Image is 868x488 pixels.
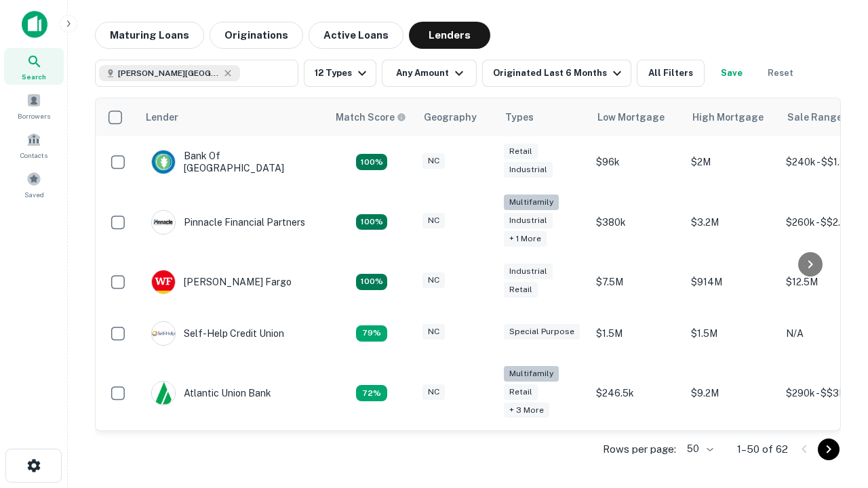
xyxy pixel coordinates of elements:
div: + 1 more [504,231,547,247]
img: picture [152,211,175,234]
th: High Mortgage [684,98,779,136]
button: Originated Last 6 Months [482,60,631,87]
td: $3.3M [684,427,779,479]
button: Any Amount [382,60,477,87]
div: High Mortgage [692,109,764,125]
div: + 3 more [504,403,549,418]
img: picture [152,270,175,293]
td: $2M [684,136,779,188]
td: $246.5k [589,359,684,428]
a: Search [4,48,64,85]
div: Capitalize uses an advanced AI algorithm to match your search with the best lender. The match sco... [336,110,406,125]
span: Contacts [20,150,47,161]
div: Geography [424,109,477,125]
div: NC [422,272,445,288]
button: Save your search to get updates of matches that match your search criteria. [710,60,753,87]
div: Pinnacle Financial Partners [151,210,305,235]
div: Multifamily [504,195,559,210]
div: Self-help Credit Union [151,321,284,346]
div: Multifamily [504,366,559,382]
div: Originated Last 6 Months [493,65,625,81]
div: Low Mortgage [597,109,665,125]
p: 1–50 of 62 [737,441,788,457]
th: Geography [416,98,497,136]
a: Contacts [4,127,64,163]
img: capitalize-icon.png [22,11,47,38]
a: Borrowers [4,87,64,124]
td: $380k [589,188,684,256]
button: Originations [210,22,303,49]
div: 50 [682,439,715,459]
button: Go to next page [818,439,840,460]
div: Sale Range [787,109,842,125]
div: Industrial [504,264,553,279]
div: Industrial [504,162,553,178]
h6: Match Score [336,110,403,125]
a: Saved [4,166,64,203]
th: Lender [138,98,328,136]
div: NC [422,153,445,169]
div: NC [422,213,445,228]
td: $914M [684,256,779,308]
div: Matching Properties: 11, hasApolloMatch: undefined [356,325,387,342]
button: Active Loans [309,22,403,49]
iframe: Chat Widget [800,380,868,445]
div: Matching Properties: 10, hasApolloMatch: undefined [356,385,387,401]
td: $1.5M [684,308,779,359]
div: Matching Properties: 25, hasApolloMatch: undefined [356,214,387,230]
th: Low Mortgage [589,98,684,136]
button: Lenders [409,22,490,49]
div: Matching Properties: 15, hasApolloMatch: undefined [356,274,387,290]
td: $1.5M [589,308,684,359]
td: $96k [589,136,684,188]
td: $9.2M [684,359,779,428]
img: picture [152,322,175,345]
span: Search [22,71,46,82]
img: picture [152,150,175,174]
div: Special Purpose [504,324,580,340]
th: Types [497,98,589,136]
td: $7.5M [589,256,684,308]
div: Retail [504,384,538,400]
span: [PERSON_NAME][GEOGRAPHIC_DATA], [GEOGRAPHIC_DATA] [118,67,220,79]
div: Retail [504,282,538,298]
div: NC [422,384,445,400]
div: Lender [146,109,178,125]
button: All Filters [637,60,705,87]
span: Saved [24,189,44,200]
span: Borrowers [18,110,50,121]
div: Matching Properties: 14, hasApolloMatch: undefined [356,154,387,170]
div: Retail [504,144,538,159]
div: NC [422,324,445,340]
td: $200k [589,427,684,479]
div: Atlantic Union Bank [151,381,271,405]
img: picture [152,382,175,405]
div: Industrial [504,213,553,228]
div: Types [505,109,534,125]
div: Bank Of [GEOGRAPHIC_DATA] [151,150,314,174]
p: Rows per page: [603,441,676,457]
div: [PERSON_NAME] Fargo [151,270,292,294]
button: Reset [759,60,802,87]
td: $3.2M [684,188,779,256]
button: 12 Types [304,60,376,87]
th: Capitalize uses an advanced AI algorithm to match your search with the best lender. The match sco... [328,98,416,136]
button: Maturing Loans [95,22,204,49]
